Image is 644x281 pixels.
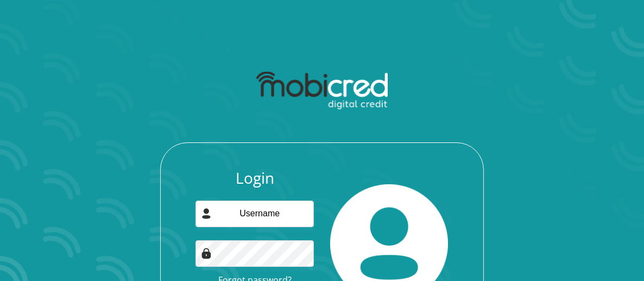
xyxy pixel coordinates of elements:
[256,72,387,110] img: mobicred logo
[201,248,212,259] img: Image
[201,208,212,219] img: user-icon image
[195,169,313,188] h3: Login
[195,201,313,227] input: Username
